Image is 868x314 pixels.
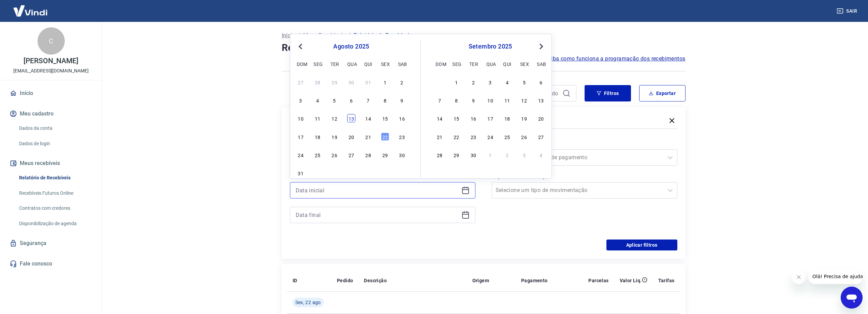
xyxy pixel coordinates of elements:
div: C [38,27,65,55]
button: Next Month [537,42,545,51]
div: Choose terça-feira, 26 de agosto de 2025 [330,151,339,159]
div: Choose sábado, 2 de agosto de 2025 [398,78,406,86]
div: Choose sábado, 20 de setembro de 2025 [537,114,545,122]
p: / [348,31,351,40]
div: Choose sábado, 16 de agosto de 2025 [398,114,406,122]
div: Choose domingo, 10 de agosto de 2025 [297,114,305,122]
div: Choose sexta-feira, 22 de agosto de 2025 [381,133,389,141]
a: Recebíveis Futuros Online [16,186,94,200]
button: Aplicar filtros [606,240,677,250]
div: Choose terça-feira, 19 de agosto de 2025 [330,133,339,141]
div: Choose terça-feira, 2 de setembro de 2025 [330,169,339,177]
div: Choose terça-feira, 30 de setembro de 2025 [469,151,477,159]
div: qua [347,60,355,68]
button: Previous Month [296,42,305,51]
div: Choose segunda-feira, 1 de setembro de 2025 [452,78,460,86]
div: Choose quinta-feira, 25 de setembro de 2025 [503,133,511,141]
iframe: Close message [792,270,806,284]
div: seg [452,60,460,68]
a: Início [282,31,295,40]
div: Choose quarta-feira, 27 de agosto de 2025 [347,151,355,159]
iframe: Message from company [808,269,863,284]
div: sab [537,60,545,68]
a: Relatório de Recebíveis [16,171,94,185]
div: Choose domingo, 21 de setembro de 2025 [436,133,444,141]
button: Sair [835,5,860,17]
div: Choose sexta-feira, 8 de agosto de 2025 [381,96,389,104]
div: Choose terça-feira, 12 de agosto de 2025 [330,114,339,122]
p: Valor Líq. [620,277,642,284]
div: Choose sexta-feira, 5 de setembro de 2025 [520,78,528,86]
a: Contratos com credores [16,201,94,215]
p: Origem [472,277,489,284]
div: Choose domingo, 27 de julho de 2025 [297,78,305,86]
div: Choose sábado, 6 de setembro de 2025 [398,169,406,177]
div: Choose quarta-feira, 10 de setembro de 2025 [486,96,495,104]
span: Sex, 22 ago [295,299,321,306]
img: Vindi [8,0,53,21]
div: Choose sábado, 4 de outubro de 2025 [537,151,545,159]
button: Filtros [585,85,631,101]
div: Choose domingo, 31 de agosto de 2025 [297,169,305,177]
div: Choose segunda-feira, 8 de setembro de 2025 [452,96,460,104]
div: month 2025-08 [296,77,407,178]
span: Olá! Precisa de ajuda? [4,5,57,10]
div: qui [364,60,372,68]
div: Choose segunda-feira, 15 de setembro de 2025 [452,114,460,122]
div: Choose quinta-feira, 2 de outubro de 2025 [503,151,511,159]
div: Choose domingo, 3 de agosto de 2025 [297,96,305,104]
div: setembro 2025 [435,42,546,51]
div: sab [398,60,406,68]
div: dom [436,60,444,68]
p: [PERSON_NAME] [24,57,78,65]
button: Meus recebíveis [8,156,94,171]
div: Choose segunda-feira, 28 de julho de 2025 [313,78,322,86]
div: Choose sexta-feira, 29 de agosto de 2025 [381,151,389,159]
input: Data inicial [296,185,459,195]
a: Início [8,86,94,101]
a: Meus Recebíveis [303,31,345,40]
div: Choose sexta-feira, 12 de setembro de 2025 [520,96,528,104]
a: Disponibilização de agenda [16,217,94,231]
button: Exportar [639,85,686,101]
label: Forma de Pagamento [493,140,676,148]
div: Choose sexta-feira, 26 de setembro de 2025 [520,133,528,141]
h4: Relatório de Recebíveis [282,41,686,55]
div: Choose sábado, 27 de setembro de 2025 [537,133,545,141]
a: Segurança [8,236,94,251]
p: Tarifas [658,277,675,284]
div: Choose terça-feira, 2 de setembro de 2025 [469,78,477,86]
p: [EMAIL_ADDRESS][DOMAIN_NAME] [13,67,89,74]
div: Choose quarta-feira, 13 de agosto de 2025 [347,114,355,122]
div: ter [469,60,477,68]
div: qua [486,60,495,68]
div: Choose terça-feira, 29 de julho de 2025 [330,78,339,86]
div: agosto 2025 [296,42,407,51]
iframe: Button to launch messaging window [841,287,863,309]
div: Choose sábado, 6 de setembro de 2025 [537,78,545,86]
div: Choose terça-feira, 9 de setembro de 2025 [469,96,477,104]
div: Choose quinta-feira, 7 de agosto de 2025 [364,96,372,104]
div: Choose sexta-feira, 19 de setembro de 2025 [520,114,528,122]
div: Choose sábado, 23 de agosto de 2025 [398,133,406,141]
div: Choose quinta-feira, 14 de agosto de 2025 [364,114,372,122]
a: Dados da conta [16,121,94,135]
div: Choose sábado, 9 de agosto de 2025 [398,96,406,104]
a: Saiba como funciona a programação dos recebimentos [545,55,686,63]
div: Choose segunda-feira, 18 de agosto de 2025 [313,133,322,141]
div: Choose segunda-feira, 25 de agosto de 2025 [313,151,322,159]
div: Choose quarta-feira, 3 de setembro de 2025 [486,78,495,86]
div: Choose sexta-feira, 1 de agosto de 2025 [381,78,389,86]
div: Choose segunda-feira, 11 de agosto de 2025 [313,114,322,122]
label: Tipo de Movimentação [493,173,676,181]
div: month 2025-09 [435,77,546,160]
div: Choose quinta-feira, 31 de julho de 2025 [364,78,372,86]
div: Choose sexta-feira, 3 de outubro de 2025 [520,151,528,159]
div: Choose quarta-feira, 24 de setembro de 2025 [486,133,495,141]
div: seg [313,60,322,68]
div: Choose segunda-feira, 22 de setembro de 2025 [452,133,460,141]
div: sex [520,60,528,68]
p: Parcelas [588,277,608,284]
